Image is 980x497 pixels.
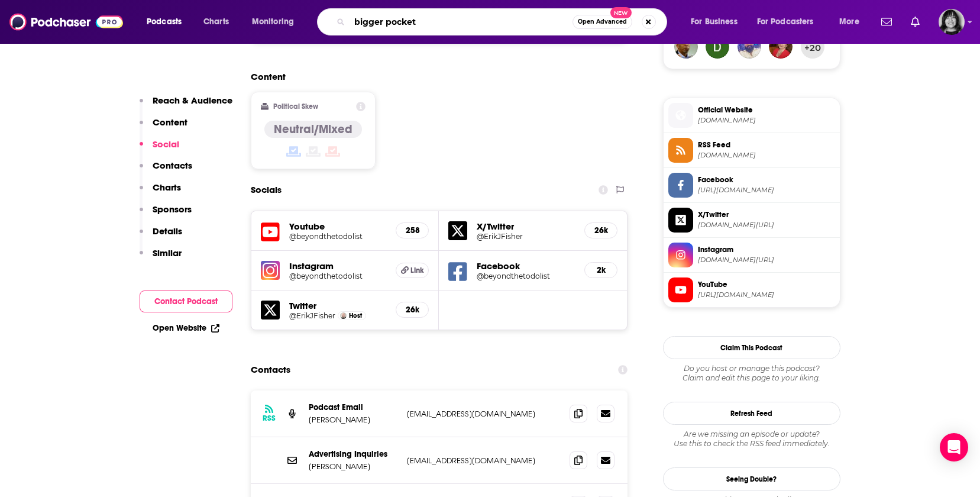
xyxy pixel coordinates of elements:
[698,140,835,150] span: RSS Feed
[140,160,192,182] button: Contacts
[263,414,276,423] h3: RSS
[839,14,859,30] span: More
[406,225,419,235] h5: 258
[698,221,835,230] span: twitter.com/ErikJFisher
[691,14,738,30] span: For Business
[349,312,362,319] span: Host
[203,14,229,30] span: Charts
[683,12,752,31] button: open menu
[153,138,179,150] p: Social
[153,117,187,128] p: Content
[749,12,831,31] button: open menu
[698,244,835,255] span: Instagram
[477,272,575,280] a: @beyondthetodolist
[140,204,192,225] button: Sponsors
[196,12,236,31] a: Charts
[876,12,897,32] a: Show notifications dropdown
[340,312,347,319] img: Erik Fisher
[698,256,835,264] span: instagram.com/beyondthetodolist
[140,182,181,204] button: Charts
[668,138,835,163] a: RSS Feed[DOMAIN_NAME]
[289,311,335,320] a: @ErikJFisher
[738,35,761,59] img: kishore_vemula
[252,14,294,30] span: Monitoring
[289,232,387,241] h5: @beyondthetodolist
[289,260,387,272] h5: Instagram
[9,11,123,33] img: Podchaser - Follow, Share and Rate Podcasts
[573,15,632,29] button: Open AdvancedNew
[153,182,181,193] p: Charts
[309,449,397,459] p: Advertising Inquiries
[407,456,561,466] p: [EMAIL_ADDRESS][DOMAIN_NAME]
[251,359,290,381] h2: Contacts
[698,279,835,290] span: YouTube
[396,263,429,278] a: Link
[939,9,965,35] button: Show profile menu
[578,19,627,25] span: Open Advanced
[477,221,575,232] h5: X/Twitter
[140,225,182,247] button: Details
[477,232,575,241] a: @ErikJFisher
[663,364,840,383] div: Claim and edit this page to your liking.
[663,467,840,490] a: Seeing Double?
[309,402,397,412] p: Podcast Email
[939,9,965,35] img: User Profile
[140,117,187,138] button: Content
[663,430,840,448] div: Are we missing an episode or update? Use this to check the RSS feed immediately.
[289,300,387,311] h5: Twitter
[698,151,835,160] span: rss.art19.com
[663,336,840,359] button: Claim This Podcast
[140,291,232,312] button: Contact Podcast
[698,291,835,299] span: https://www.youtube.com/@beyondthetodolist
[698,186,835,195] span: https://www.facebook.com/beyondthetodolist
[698,105,835,115] span: Official Website
[289,272,387,280] a: @beyondthetodolist
[153,247,182,259] p: Similar
[406,305,419,315] h5: 26k
[698,209,835,220] span: X/Twitter
[698,175,835,185] span: Facebook
[477,260,575,272] h5: Facebook
[674,35,698,59] img: franciswade
[663,364,840,373] span: Do you host or manage this podcast?
[407,409,561,419] p: [EMAIL_ADDRESS][DOMAIN_NAME]
[940,433,968,461] div: Open Intercom Messenger
[309,415,397,425] p: [PERSON_NAME]
[251,71,619,82] h2: Content
[153,323,219,333] a: Open Website
[668,208,835,233] a: X/Twitter[DOMAIN_NAME][URL]
[706,35,729,59] img: cutediny
[328,8,678,35] div: Search podcasts, credits, & more...
[274,122,352,137] h4: Neutral/Mixed
[663,402,840,425] button: Refresh Feed
[610,7,632,18] span: New
[831,12,874,31] button: open menu
[668,103,835,128] a: Official Website[DOMAIN_NAME]
[698,116,835,125] span: art19.com
[244,12,309,31] button: open menu
[668,173,835,198] a: Facebook[URL][DOMAIN_NAME]
[594,265,607,275] h5: 2k
[939,9,965,35] span: Logged in as parkdalepublicity1
[668,243,835,267] a: Instagram[DOMAIN_NAME][URL]
[153,95,232,106] p: Reach & Audience
[309,461,397,472] p: [PERSON_NAME]
[153,225,182,237] p: Details
[140,138,179,160] button: Social
[906,12,924,32] a: Show notifications dropdown
[350,12,573,31] input: Search podcasts, credits, & more...
[594,225,607,235] h5: 26k
[769,35,793,59] img: lauramcclellan
[668,277,835,302] a: YouTube[URL][DOMAIN_NAME]
[261,261,280,280] img: iconImage
[251,179,282,201] h2: Socials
